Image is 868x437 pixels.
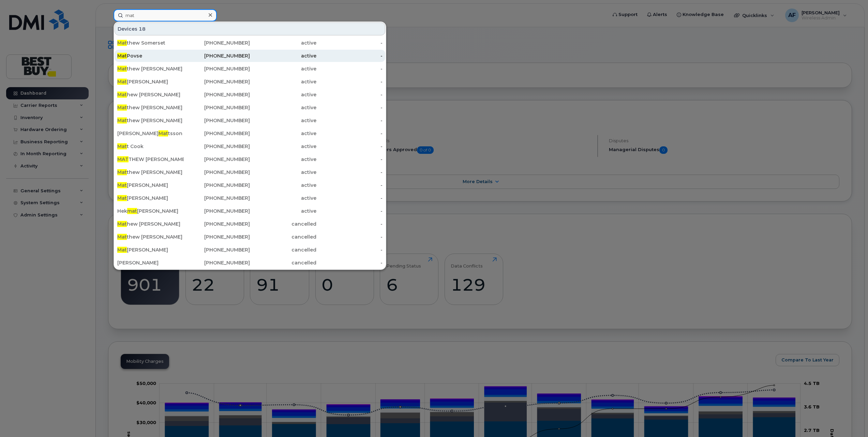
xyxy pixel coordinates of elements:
div: [PERSON_NAME] [117,259,184,266]
a: Matthew [PERSON_NAME][PHONE_NUMBER]active- [115,114,385,127]
div: [PERSON_NAME] [117,182,184,189]
div: cancelled [250,221,316,227]
span: Mat [117,79,127,85]
div: [PHONE_NUMBER] [184,104,250,111]
span: Mat [117,40,127,46]
div: [PHONE_NUMBER] [184,130,250,137]
div: - [316,221,383,227]
div: [PHONE_NUMBER] [184,52,250,59]
div: active [250,91,316,98]
div: [PHONE_NUMBER] [184,195,250,201]
div: - [316,156,383,163]
a: [PERSON_NAME]Mattsson[PHONE_NUMBER]active- [115,127,385,140]
div: Devices [115,22,385,35]
div: [PHONE_NUMBER] [184,143,250,150]
a: Mat[PERSON_NAME][PHONE_NUMBER]active- [115,179,385,191]
div: [PHONE_NUMBER] [184,221,250,227]
div: active [250,78,316,85]
div: active [250,156,316,163]
a: Matthew Somerset[PHONE_NUMBER]active- [115,37,385,49]
div: [PHONE_NUMBER] [184,65,250,72]
div: [PHONE_NUMBER] [184,39,250,46]
span: Mat [117,221,127,227]
div: [PHONE_NUMBER] [184,156,250,163]
div: - [316,208,383,214]
div: [PERSON_NAME] tsson [117,130,184,137]
div: [PHONE_NUMBER] [184,233,250,240]
span: Mat [159,130,168,136]
a: Mathew [PERSON_NAME][PHONE_NUMBER]cancelled- [115,218,385,230]
div: THEW [PERSON_NAME] [117,156,184,163]
div: active [250,104,316,111]
div: [PERSON_NAME] [117,78,184,85]
div: thew [PERSON_NAME] [117,117,184,124]
span: Mat [117,182,127,188]
div: - [316,117,383,124]
a: Matthew [PERSON_NAME][PHONE_NUMBER]active- [115,166,385,178]
div: cancelled [250,259,316,266]
div: thew Somerset [117,39,184,46]
a: Matthew [PERSON_NAME][PHONE_NUMBER]active- [115,63,385,75]
div: Povse [117,52,184,59]
a: MATTHEW [PERSON_NAME][PHONE_NUMBER]active- [115,153,385,165]
div: [PERSON_NAME] [117,195,184,201]
a: Matthew [PERSON_NAME][PHONE_NUMBER]active- [115,101,385,114]
a: Matthew [PERSON_NAME][PHONE_NUMBER]cancelled- [115,231,385,243]
div: - [316,195,383,201]
span: Mat [117,92,127,98]
div: thew [PERSON_NAME] [117,65,184,72]
div: [PHONE_NUMBER] [184,78,250,85]
div: thew [PERSON_NAME] [117,169,184,176]
div: [PHONE_NUMBER] [184,91,250,98]
a: MatPovse[PHONE_NUMBER]active- [115,50,385,62]
div: - [316,259,383,266]
a: [PERSON_NAME][PHONE_NUMBER]cancelled- [115,257,385,269]
div: - [316,52,383,59]
div: active [250,143,316,150]
div: hew [PERSON_NAME] [117,91,184,98]
span: 18 [139,26,146,32]
span: Mat [117,66,127,72]
div: active [250,195,316,201]
span: MAT [117,156,129,162]
span: Mat [117,104,127,111]
span: Mat [117,247,127,253]
a: Mat[PERSON_NAME][PHONE_NUMBER]cancelled- [115,244,385,256]
div: active [250,130,316,137]
div: active [250,39,316,46]
div: hew [PERSON_NAME] [117,221,184,227]
div: - [316,39,383,46]
div: - [316,130,383,137]
div: [PHONE_NUMBER] [184,246,250,253]
a: Hekmat[PERSON_NAME][PHONE_NUMBER]active- [115,205,385,217]
div: [PHONE_NUMBER] [184,208,250,214]
div: [PHONE_NUMBER] [184,169,250,176]
div: - [316,104,383,111]
div: thew [PERSON_NAME] [117,104,184,111]
span: Mat [117,143,127,149]
div: - [316,143,383,150]
a: Mat[PERSON_NAME][PHONE_NUMBER]active- [115,192,385,204]
div: - [316,65,383,72]
div: active [250,65,316,72]
a: Mat[PERSON_NAME][PHONE_NUMBER]active- [115,76,385,88]
div: Hek [PERSON_NAME] [117,208,184,214]
div: - [316,169,383,176]
span: Mat [117,169,127,175]
span: Mat [117,117,127,124]
div: [PERSON_NAME] [117,246,184,253]
div: active [250,182,316,189]
div: - [316,233,383,240]
span: Mat [117,53,127,59]
div: cancelled [250,246,316,253]
span: mat [127,208,137,214]
span: Mat [117,234,127,240]
a: Matt Cook[PHONE_NUMBER]active- [115,140,385,152]
div: [PHONE_NUMBER] [184,117,250,124]
div: - [316,78,383,85]
div: cancelled [250,233,316,240]
div: - [316,182,383,189]
a: Mathew [PERSON_NAME][PHONE_NUMBER]active- [115,88,385,101]
div: active [250,52,316,59]
div: active [250,208,316,214]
